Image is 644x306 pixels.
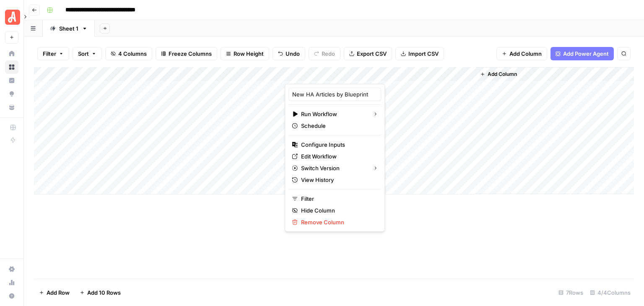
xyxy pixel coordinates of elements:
[477,69,520,80] button: Add Column
[322,49,335,58] span: Redo
[169,49,212,58] span: Freeze Columns
[75,286,126,299] button: Add 10 Rows
[105,47,152,60] button: 4 Columns
[301,164,366,172] span: Switch Version
[408,49,439,58] span: Import CSV
[5,262,18,276] a: Settings
[301,176,374,184] span: View History
[118,49,147,58] span: 4 Columns
[301,140,374,149] span: Configure Inputs
[301,206,374,215] span: Hide Column
[5,47,18,60] a: Home
[73,47,102,60] button: Sort
[563,49,609,58] span: Add Power Agent
[5,10,20,25] img: Angi Logo
[5,87,18,101] a: Opportunities
[43,20,95,37] a: Sheet 1
[551,47,614,60] button: Add Power Agent
[5,289,18,303] button: Help + Support
[301,194,374,203] span: Filter
[587,286,634,299] div: 4/4 Columns
[78,49,89,58] span: Sort
[34,286,75,299] button: Add Row
[59,24,78,33] div: Sheet 1
[301,218,374,226] span: Remove Column
[47,288,70,297] span: Add Row
[87,288,121,297] span: Add 10 Rows
[301,122,374,130] span: Schedule
[43,49,56,58] span: Filter
[273,47,305,60] button: Undo
[5,7,18,28] button: Workspace: Angi
[301,152,374,161] span: Edit Workflow
[488,70,517,78] span: Add Column
[301,110,366,118] span: Run Workflow
[344,47,392,60] button: Export CSV
[5,60,18,74] a: Browse
[286,49,300,58] span: Undo
[395,47,444,60] button: Import CSV
[221,47,269,60] button: Row Height
[555,286,587,299] div: 7 Rows
[5,74,18,87] a: Insights
[496,47,547,60] button: Add Column
[509,49,542,58] span: Add Column
[234,49,264,58] span: Row Height
[5,276,18,289] a: Usage
[309,47,340,60] button: Redo
[156,47,217,60] button: Freeze Columns
[357,49,387,58] span: Export CSV
[5,101,18,114] a: Your Data
[37,47,69,60] button: Filter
